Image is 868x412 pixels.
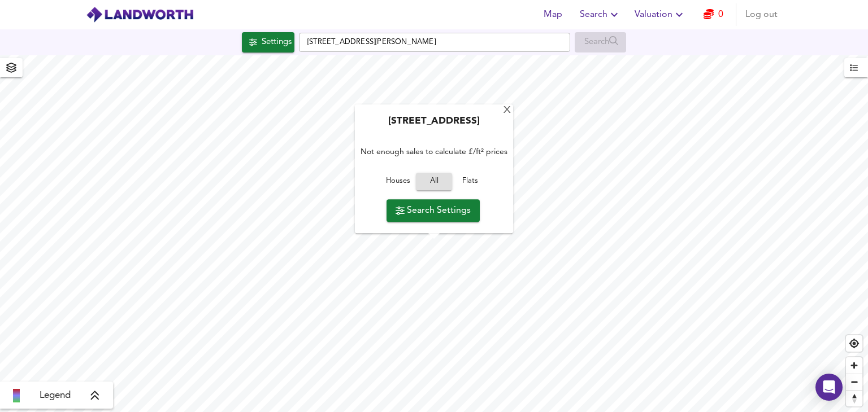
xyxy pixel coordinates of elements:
[452,173,488,191] button: Flats
[361,134,507,170] div: Not enough sales to calculate £/ft² prices
[380,173,416,191] button: Houses
[846,335,862,352] button: Find my location
[361,116,507,134] div: [STREET_ADDRESS]
[242,32,294,52] button: Settings
[745,7,778,23] span: Log out
[262,35,292,50] div: Settings
[539,7,566,23] span: Map
[502,106,512,116] div: X
[455,176,485,189] span: Flats
[846,390,862,406] button: Reset bearing to north
[815,374,843,401] div: Open Intercom Messenger
[535,3,571,26] button: Map
[40,389,71,402] span: Legend
[575,3,626,26] button: Search
[846,374,862,390] button: Zoom out
[383,176,413,189] span: Houses
[630,3,691,26] button: Valuation
[387,199,480,222] button: Search Settings
[396,203,471,218] span: Search Settings
[86,6,194,23] img: logo
[741,3,782,26] button: Log out
[846,391,862,406] span: Reset bearing to north
[580,7,621,23] span: Search
[695,3,731,26] button: 0
[635,7,686,23] span: Valuation
[416,173,452,191] button: All
[846,357,862,374] button: Zoom in
[575,32,626,52] div: Enable a Source before running a Search
[422,176,446,189] span: All
[299,33,570,52] input: Enter a location...
[704,7,723,23] a: 0
[242,32,294,52] div: Click to configure Search Settings
[846,374,862,390] span: Zoom out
